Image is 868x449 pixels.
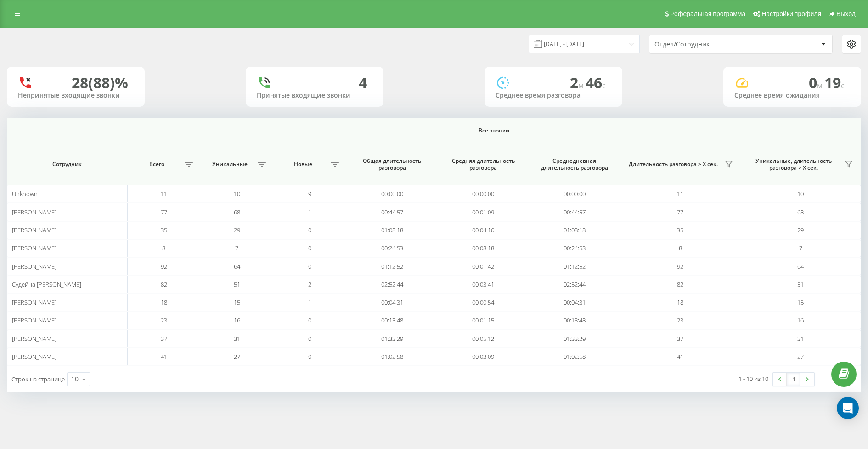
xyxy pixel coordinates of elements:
td: 00:05:12 [438,330,529,348]
span: 1 [308,208,311,216]
span: 35 [161,226,167,234]
span: 18 [161,298,167,306]
td: 00:00:00 [529,185,620,203]
span: м [817,81,824,91]
td: 01:12:52 [346,257,438,275]
div: Среднее время ожидания [734,92,850,99]
span: Среднедневная длительность разговора [538,157,612,172]
span: 18 [677,298,683,306]
span: Уникальные, длительность разговора > Х сек. [745,157,842,172]
span: [PERSON_NAME] [12,352,56,361]
span: 35 [677,226,683,234]
span: 92 [161,262,167,271]
span: 0 [308,244,311,252]
span: 0 [809,73,824,92]
span: 9 [308,190,311,198]
span: Выход [836,10,856,17]
span: [PERSON_NAME] [12,262,56,271]
span: 37 [161,334,167,343]
span: 77 [161,208,167,216]
td: 00:01:09 [438,203,529,221]
span: Реферальная программа [670,10,745,17]
span: [PERSON_NAME] [12,226,56,234]
span: 19 [824,73,845,92]
span: 41 [677,352,683,361]
span: 82 [161,280,167,288]
span: 31 [797,334,804,343]
span: c [602,81,606,91]
td: 01:08:18 [529,221,620,239]
td: 00:03:41 [438,276,529,294]
td: 01:12:52 [529,257,620,275]
span: 51 [797,280,804,288]
td: 00:24:53 [346,239,438,257]
span: 51 [234,280,240,288]
span: 29 [797,226,804,234]
td: 02:52:44 [529,276,620,294]
td: 00:04:16 [438,221,529,239]
td: 01:33:29 [529,330,620,348]
span: Длительность разговора > Х сек. [625,161,721,168]
td: 01:33:29 [346,330,438,348]
span: Сотрудник [17,161,117,168]
td: 00:13:48 [529,311,620,329]
span: Unknown [12,190,38,198]
span: 8 [162,244,165,252]
td: 00:44:57 [529,203,620,221]
span: 0 [308,262,311,271]
span: 23 [677,316,683,324]
span: 16 [234,316,240,324]
td: 01:02:58 [529,348,620,366]
span: Все звонки [168,127,820,134]
td: 00:03:09 [438,348,529,366]
span: Судейна [PERSON_NAME] [12,280,81,288]
span: Строк на странице [11,375,65,383]
span: 23 [161,316,167,324]
span: 29 [234,226,240,234]
td: 00:24:53 [529,239,620,257]
span: [PERSON_NAME] [12,244,56,252]
span: Всего [132,161,182,168]
td: 00:00:00 [438,185,529,203]
span: 82 [677,280,683,288]
div: Принятые входящие звонки [257,92,372,99]
div: 4 [359,74,367,92]
td: 00:00:54 [438,294,529,311]
td: 00:01:15 [438,311,529,329]
a: 1 [787,373,800,386]
span: [PERSON_NAME] [12,208,56,216]
td: 00:01:42 [438,257,529,275]
span: 1 [308,298,311,306]
span: [PERSON_NAME] [12,316,56,324]
div: 1 - 10 из 10 [738,374,768,383]
td: 00:04:31 [529,294,620,311]
span: Настройки профиля [761,10,821,17]
span: Уникальные [205,161,255,168]
td: 00:04:31 [346,294,438,311]
span: 16 [797,316,804,324]
span: 46 [586,73,606,92]
span: 77 [677,208,683,216]
span: 37 [677,334,683,343]
span: 15 [234,298,240,306]
span: Общая длительность разговора [355,157,429,172]
span: [PERSON_NAME] [12,334,56,343]
span: 92 [677,262,683,271]
td: 01:02:58 [346,348,438,366]
div: 28 (88)% [72,74,128,92]
span: 27 [234,352,240,361]
span: 68 [797,208,804,216]
span: 2 [570,73,586,92]
div: Среднее время разговора [496,92,611,99]
span: Новые [278,161,328,168]
td: 00:13:48 [346,311,438,329]
span: 0 [308,316,311,324]
span: 11 [677,190,683,198]
span: [PERSON_NAME] [12,298,56,306]
td: 00:44:57 [346,203,438,221]
span: м [578,81,586,91]
td: 00:00:00 [346,185,438,203]
span: Средняя длительность разговора [446,157,520,172]
span: 8 [679,244,682,252]
span: 64 [234,262,240,271]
